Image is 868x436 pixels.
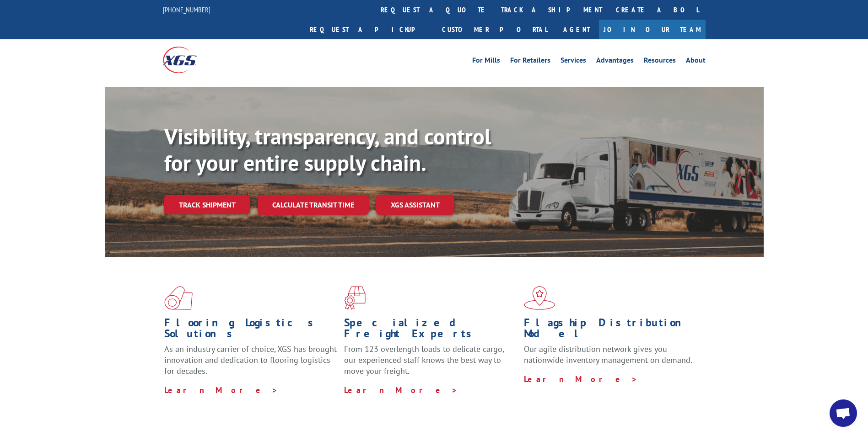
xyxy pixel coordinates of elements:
[524,374,638,384] a: Learn More >
[561,57,586,67] a: Services
[376,195,454,215] a: XGS ASSISTANT
[164,195,250,214] a: Track shipment
[830,399,857,427] div: Open chat
[524,344,692,365] span: Our agile distribution network gives you nationwide inventory management on demand.
[510,57,550,67] a: For Retailers
[644,57,676,67] a: Resources
[344,385,458,395] a: Learn More >
[258,195,369,215] a: Calculate transit time
[435,20,554,39] a: Customer Portal
[554,20,599,39] a: Agent
[524,286,555,310] img: xgs-icon-flagship-distribution-model-red
[303,20,435,39] a: Request a pickup
[164,385,278,395] a: Learn More >
[164,317,337,344] h1: Flooring Logistics Solutions
[524,317,697,344] h1: Flagship Distribution Model
[164,122,491,177] b: Visibility, transparency, and control for your entire supply chain.
[344,344,517,384] p: From 123 overlength loads to delicate cargo, our experienced staff knows the best way to move you...
[164,286,193,310] img: xgs-icon-total-supply-chain-intelligence-red
[599,20,706,39] a: Join Our Team
[344,317,517,344] h1: Specialized Freight Experts
[344,286,366,310] img: xgs-icon-focused-on-flooring-red
[163,5,210,14] a: [PHONE_NUMBER]
[686,57,706,67] a: About
[472,57,500,67] a: For Mills
[164,344,337,376] span: As an industry carrier of choice, XGS has brought innovation and dedication to flooring logistics...
[596,57,634,67] a: Advantages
